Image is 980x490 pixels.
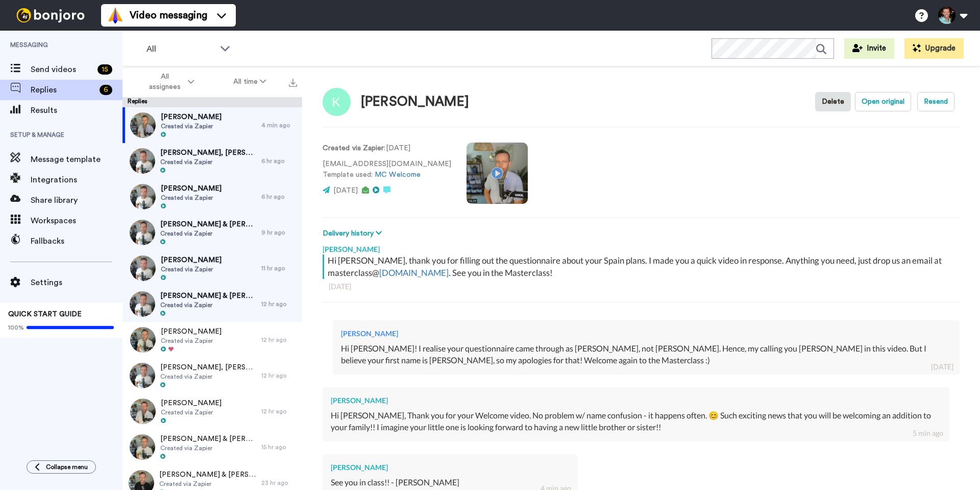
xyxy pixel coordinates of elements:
div: 4 min ago [261,121,297,129]
span: All [146,43,215,55]
div: Hi [PERSON_NAME], Thank you for your Welcome video. No problem w/ name confusion - it happens oft... [331,410,941,433]
img: bj-logo-header-white.svg [12,8,89,22]
span: Created via Zapier [161,122,222,130]
img: 4858a473-ad12-41af-b744-8dfaa11872c3-thumb.jpg [130,291,155,317]
a: [PERSON_NAME] & [PERSON_NAME]Created via Zapier15 hr ago [122,429,302,465]
div: 6 [100,85,112,95]
a: [PERSON_NAME]Created via Zapier12 hr ago [122,322,302,358]
div: 6 hr ago [261,193,297,201]
img: 3d4b4a11-ae6a-4528-9f0c-4ccd4848fa5a-thumb.jpg [130,220,155,245]
a: [PERSON_NAME]Created via Zapier4 min ago [122,107,302,143]
img: Image of Kelly Sharon [323,88,351,116]
span: Collapse menu [46,463,88,471]
span: [PERSON_NAME], [PERSON_NAME] [160,362,256,372]
a: [PERSON_NAME], [PERSON_NAME]Created via Zapier12 hr ago [122,358,302,393]
span: [PERSON_NAME], [PERSON_NAME] [160,148,256,158]
div: 6 hr ago [261,157,297,165]
span: Settings [31,276,122,289]
a: [PERSON_NAME]Created via Zapier11 hr ago [122,250,302,286]
img: 27586d36-b2fd-43f9-8b60-5356bc30bb0a-thumb.jpg [130,255,156,281]
img: a665794a-9703-4957-866a-709a7590d032-thumb.jpg [130,399,156,424]
span: [PERSON_NAME] & [PERSON_NAME] [160,434,256,444]
img: 101f453d-ec6f-49c6-9de6-1d553743e949-thumb.jpg [130,184,156,209]
span: Created via Zapier [160,158,256,166]
span: Integrations [31,174,122,186]
div: 12 hr ago [261,407,297,415]
span: Replies [31,84,95,96]
a: MC Welcome [375,171,421,178]
span: Created via Zapier [160,444,256,452]
a: [PERSON_NAME] & [PERSON_NAME]Created via Zapier9 hr ago [122,215,302,250]
span: Created via Zapier [160,229,256,238]
div: 12 hr ago [261,371,297,380]
span: Video messaging [130,8,207,22]
strong: Created via Zapier [323,145,384,152]
img: 1a8150ad-c2e4-4a47-8e65-994ac1a26dca-thumb.jpg [130,434,155,460]
span: Send videos [31,63,93,76]
button: Resend [917,92,954,111]
span: [PERSON_NAME] & [PERSON_NAME] [160,291,256,301]
img: 4037ee49-c83f-4114-9319-ad815ad4542d-thumb.jpg [130,327,156,353]
span: [PERSON_NAME] & [PERSON_NAME], possible pet cameos of Cassie & [PERSON_NAME] [159,470,256,480]
div: 23 hr ago [261,479,297,487]
button: All time [214,73,286,91]
span: [PERSON_NAME] [161,326,222,337]
button: Invite [844,38,894,59]
div: 5 min ago [913,428,943,438]
img: 648155f2-7a2e-4a44-a1a4-2bf1d8257b51-thumb.jpg [130,148,155,174]
p: [EMAIL_ADDRESS][DOMAIN_NAME] Template used: [323,159,451,180]
a: [PERSON_NAME], [PERSON_NAME]Created via Zapier6 hr ago [122,143,302,179]
div: [DATE] [329,282,953,292]
span: Created via Zapier [160,372,256,381]
span: QUICK START GUIDE [8,311,82,318]
span: Fallbacks [31,235,122,247]
button: Export all results that match these filters now. [286,74,300,89]
button: All assignees [125,67,214,96]
span: Share library [31,194,122,206]
div: [PERSON_NAME] [361,95,469,109]
span: [PERSON_NAME] [161,398,222,408]
span: Created via Zapier [161,194,222,202]
button: Delete [815,92,851,111]
div: 12 hr ago [261,300,297,308]
a: [DOMAIN_NAME] [379,267,449,278]
div: [DATE] [931,362,953,372]
div: [PERSON_NAME] [341,329,951,339]
div: 12 hr ago [261,336,297,344]
span: 100% [8,323,24,332]
div: 15 [97,64,112,75]
button: Collapse menu [27,460,96,474]
span: Created via Zapier [161,337,222,345]
div: [PERSON_NAME] [331,462,569,473]
img: vm-color.svg [107,7,124,24]
button: Upgrade [904,38,964,59]
a: [PERSON_NAME] & [PERSON_NAME]Created via Zapier12 hr ago [122,286,302,322]
a: [PERSON_NAME]Created via Zapier12 hr ago [122,393,302,429]
p: : [DATE] [323,143,451,154]
span: [DATE] [333,187,358,194]
span: Results [31,104,122,116]
div: 9 hr ago [261,228,297,237]
span: All assignees [144,72,186,92]
span: [PERSON_NAME] [161,112,222,122]
span: Created via Zapier [161,265,222,273]
div: Replies [122,97,302,107]
img: export.svg [289,79,297,87]
img: 320c3a44-3b99-488f-b097-7365a407dac2-thumb.jpg [130,112,156,138]
div: Hi [PERSON_NAME], thank you for filling out the questionnaire about your Spain plans. I made you ... [328,254,957,279]
div: [PERSON_NAME] [323,239,960,254]
img: a5e326c9-e325-4ac7-9a15-1f4249db661a-thumb.jpg [130,363,155,388]
div: 15 hr ago [261,443,297,451]
span: [PERSON_NAME] [161,183,222,194]
a: [PERSON_NAME]Created via Zapier6 hr ago [122,179,302,215]
span: Workspaces [31,215,122,227]
span: [PERSON_NAME] [161,255,222,265]
span: Created via Zapier [160,301,256,309]
div: 11 hr ago [261,264,297,272]
span: [PERSON_NAME] & [PERSON_NAME] [160,219,256,229]
span: Created via Zapier [159,480,256,488]
span: Created via Zapier [161,408,222,416]
button: Delivery history [323,228,385,239]
div: See you in class!! - [PERSON_NAME] [331,477,569,488]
